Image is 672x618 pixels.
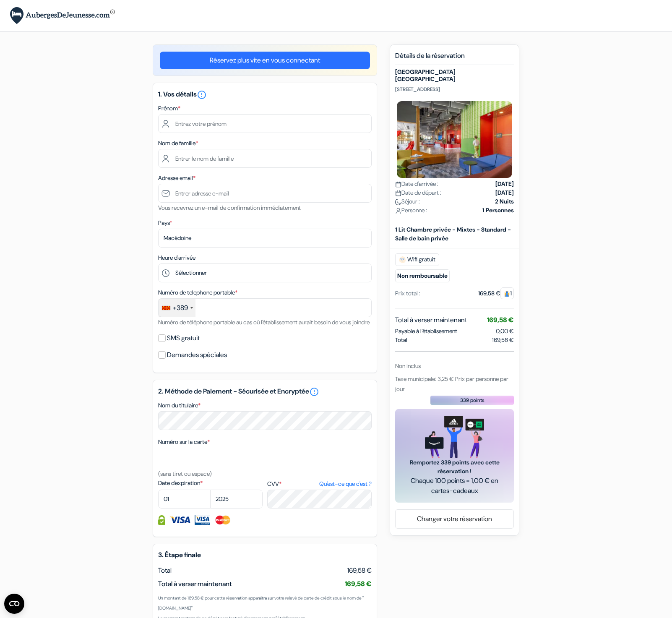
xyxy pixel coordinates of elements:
[159,299,195,317] div: Macedonia (FYROM) (Македонија): +389
[158,470,212,477] small: (sans tiret ou espace)
[158,90,372,100] h5: 1. Vos détails
[395,327,457,336] span: Payable à l’établissement
[160,52,370,69] a: Réservez plus vite en vous connectant
[395,226,511,242] b: 1 Lit Chambre privée - Mixtes - Standard - Salle de bain privée
[395,289,420,298] div: Prix total :
[169,515,190,525] img: Visa
[158,479,263,488] label: Date d'expiration
[158,184,372,203] input: Entrer adresse e-mail
[347,566,372,576] span: 169,58 €
[158,387,372,397] h5: 2. Méthode de Paiement - Sécurisée et Encryptée
[167,332,200,344] label: SMS gratuit
[395,362,514,370] div: Non inclus
[158,104,180,113] label: Prénom
[492,336,514,344] span: 169,58 €
[158,253,195,262] label: Heure d'arrivée
[395,253,439,266] span: Wifi gratuit
[395,180,438,188] span: Date d'arrivée :
[267,480,372,488] label: CVV
[495,188,514,197] strong: [DATE]
[167,349,227,361] label: Demandes spéciales
[158,318,370,326] small: Numéro de téléphone portable au cas où l'établissement aurait besoin de vous joindre
[500,287,514,299] span: 1
[395,375,508,393] span: Taxe municipale: 3,25 € Prix par personne par jour
[158,515,165,525] img: Information de carte de crédit entièrement encryptée et sécurisée
[495,180,514,188] strong: [DATE]
[158,139,198,148] label: Nom de famille
[158,288,237,297] label: Numéro de telephone portable
[399,256,406,263] img: free_wifi.svg
[158,174,195,183] label: Adresse email
[487,316,514,324] span: 169,58 €
[173,303,188,313] div: +389
[158,595,364,611] small: Un montant de 169,58 € pour cette réservation apparaîtra sur votre relevé de carte de crédit sous...
[395,199,401,205] img: moon.svg
[395,52,514,65] h5: Détails de la réservation
[158,579,232,588] span: Total à verser maintenant
[158,219,172,227] label: Pays
[396,511,513,527] a: Changer votre réservation
[405,458,504,476] span: Remportez 339 points avec cette réservation !
[10,7,115,24] img: AubergesDeJeunesse.com
[214,515,232,525] img: Master Card
[405,476,504,496] span: Chaque 100 points = 1,00 € en cartes-cadeaux
[504,291,510,297] img: guest.svg
[496,327,514,335] span: 0,00 €
[395,336,407,344] span: Total
[319,480,372,488] a: Qu'est-ce que c'est ?
[495,197,514,206] strong: 2 Nuits
[197,90,207,100] i: error_outline
[195,515,210,525] img: Visa Electron
[158,438,210,446] label: Numéro sur la carte
[395,86,514,93] p: [STREET_ADDRESS]
[158,149,372,168] input: Entrer le nom de famille
[395,68,514,83] h5: [GEOGRAPHIC_DATA] [GEOGRAPHIC_DATA]
[197,90,207,99] a: error_outline
[425,416,484,458] img: gift_card_hero_new.png
[395,188,441,197] span: Date de départ :
[482,206,514,215] strong: 1 Personnes
[460,396,484,404] span: 339 points
[395,206,427,215] span: Personne :
[158,204,301,211] small: Vous recevrez un e-mail de confirmation immédiatement
[395,197,420,206] span: Séjour :
[158,114,372,133] input: Entrez votre prénom
[395,269,450,282] small: Non remboursable
[309,387,319,397] a: error_outline
[395,181,401,188] img: calendar.svg
[345,579,372,588] span: 169,58 €
[158,551,372,559] h5: 3. Étape finale
[395,190,401,196] img: calendar.svg
[478,289,514,298] div: 169,58 €
[4,594,24,614] button: Open CMP widget
[158,566,172,575] span: Total
[395,208,401,214] img: user_icon.svg
[158,401,201,410] label: Nom du titulaire
[395,315,467,325] span: Total à verser maintenant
